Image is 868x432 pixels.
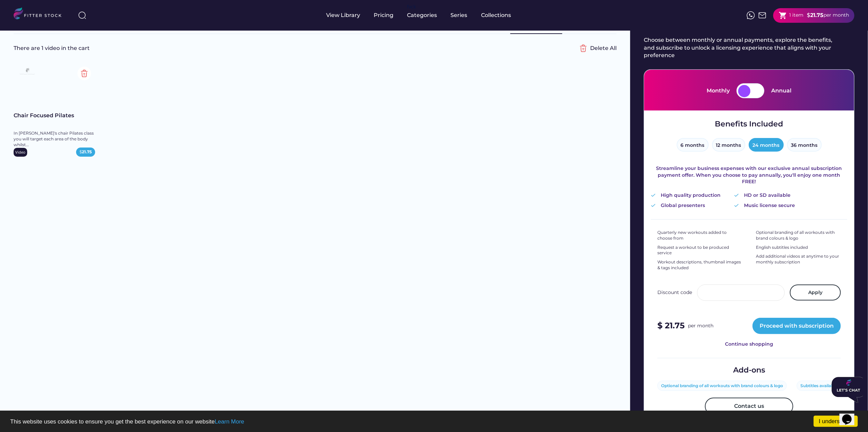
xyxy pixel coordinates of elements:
[787,138,822,152] button: 36 months
[78,11,86,19] img: search-normal%203.svg
[752,318,841,334] button: Proceed with subscription
[15,150,25,155] div: Video
[758,11,766,19] img: Frame%2051.svg
[829,374,863,405] iframe: chat widget
[79,149,92,155] div: $
[657,259,742,271] div: Workout descriptions, thumbnail images & tags included
[657,245,742,256] div: Request a workout to be produced service
[688,323,713,329] div: per month
[17,66,37,77] img: Frame%2079%20%281%29.svg
[14,7,67,21] img: LOGO.svg
[814,416,858,427] a: I understand!
[651,204,656,207] img: Vector%20%282%29.svg
[789,12,803,19] div: 1 item
[790,284,841,301] button: Apply
[734,204,739,207] img: Vector%20%282%29.svg
[677,138,709,152] button: 6 months
[707,87,730,94] div: Monthly
[14,131,95,148] div: In [PERSON_NAME]'s chair Pilates class you will target each area of the body whilst...
[733,365,765,376] div: Add-ons
[705,398,793,415] button: Contact us
[14,45,577,52] div: There are 1 video in the cart
[481,12,511,19] div: Collections
[407,12,437,19] div: Categories
[749,138,784,152] button: 24 months
[839,405,861,425] iframe: chat widget
[810,12,823,18] strong: 21.75
[823,12,849,19] div: per month
[715,119,783,129] div: Benefits Included
[14,112,95,119] div: Chair Focused Pilates
[744,192,791,199] div: HD or SD available
[657,289,692,296] div: Discount code
[779,11,787,20] button: shopping_cart
[661,202,705,209] div: Global presenters
[807,12,810,19] div: $
[77,67,91,80] img: Group%201000002354.svg
[800,383,837,389] div: Subtitles available
[657,321,685,330] strong: $ 21.75
[590,45,617,52] div: Delete All
[725,341,773,348] div: Continue shopping
[744,202,795,209] div: Music license secure
[407,3,416,10] div: fvck
[661,192,721,199] div: High quality production
[661,383,783,389] div: Optional branding of all workouts with brand colours & logo
[326,12,360,19] div: View Library
[657,230,742,241] div: Quarterly new workouts added to choose from
[712,138,745,152] button: 12 months
[747,11,755,19] img: meteor-icons_whatsapp%20%281%29.svg
[215,418,244,425] a: Learn More
[651,194,656,197] img: Vector%20%282%29.svg
[651,165,847,185] div: Streamline your business expenses with our exclusive annual subscription payment offer. When you ...
[3,3,37,29] img: Chat attention grabber
[450,12,467,19] div: Series
[734,194,739,197] img: Vector%20%282%29.svg
[577,41,590,55] img: Group%201000002356%20%282%29.svg
[756,254,841,265] div: Add additional videos at anytime to your monthly subscription
[756,245,808,250] div: English subtitles included
[756,230,841,241] div: Optional branding of all workouts with brand colours & logo
[374,12,393,19] div: Pricing
[82,149,92,154] strong: 21.75
[644,36,837,59] div: Choose between monthly or annual payments, explore the benefits, and subscribe to unlock a licens...
[771,87,792,94] div: Annual
[10,419,858,425] p: This website uses cookies to ensure you get the best experience on our website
